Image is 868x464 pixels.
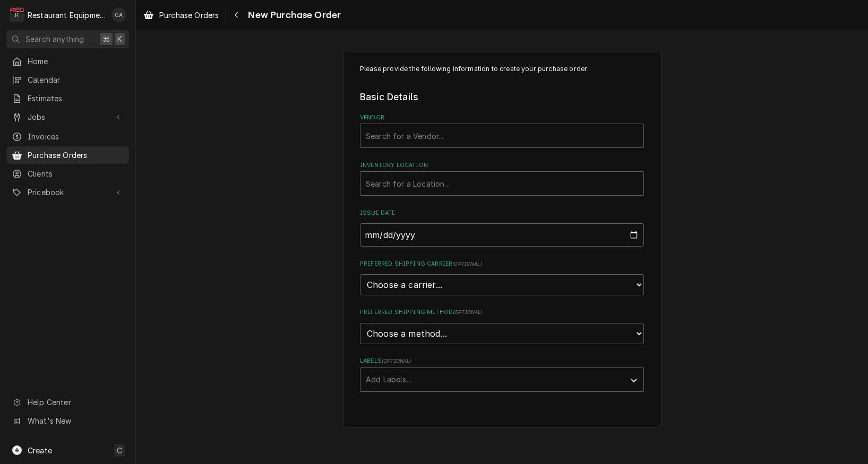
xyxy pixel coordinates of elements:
div: Restaurant Equipment Diagnostics [28,10,106,21]
label: Preferred Shipping Carrier [360,260,644,268]
div: Preferred Shipping Method [360,308,644,344]
a: Estimates [6,90,129,107]
div: Purchase Order Create/Update [343,51,661,428]
span: Purchase Orders [28,150,124,161]
p: Please provide the following information to create your purchase order: [360,64,644,74]
input: yyyy-mm-dd [360,223,644,247]
span: Create [28,446,52,455]
span: What's New [28,415,123,426]
legend: Basic Details [360,90,644,104]
label: Vendor [360,113,644,122]
a: Purchase Orders [139,6,223,24]
div: R [10,7,24,22]
a: Purchase Orders [6,146,129,164]
button: Search anything⌘K [6,30,129,48]
button: Navigate back [228,6,245,23]
span: Search anything [25,33,84,45]
div: Purchase Order Create/Update Form [360,64,644,392]
span: K [117,33,122,45]
label: Inventory Location [360,161,644,170]
div: CA [111,7,126,22]
a: Go to Help Center [6,393,129,411]
span: Calendar [28,74,124,85]
span: C [117,445,122,456]
span: New Purchase Order [245,8,341,22]
span: Jobs [28,111,108,122]
div: Labels [360,357,644,391]
span: ( optional ) [452,261,482,267]
span: Pricebook [28,187,108,198]
a: Go to What's New [6,412,129,430]
label: Labels [360,357,644,365]
span: ( optional ) [453,309,483,315]
div: Issue Date [360,209,644,247]
label: Issue Date [360,209,644,217]
div: Vendor [360,113,644,148]
span: Help Center [28,397,123,408]
div: Restaurant Equipment Diagnostics's Avatar [10,7,24,22]
span: Invoices [28,131,124,142]
a: Go to Pricebook [6,183,129,201]
div: Inventory Location [360,161,644,196]
label: Preferred Shipping Method [360,308,644,317]
a: Clients [6,165,129,182]
a: Go to Jobs [6,108,129,126]
span: Clients [28,168,124,179]
a: Calendar [6,71,129,89]
span: Home [28,56,124,67]
span: Purchase Orders [159,10,219,21]
div: Chrissy Adams's Avatar [111,7,126,22]
span: Estimates [28,93,124,104]
a: Invoices [6,128,129,145]
span: ( optional ) [382,358,411,364]
div: Preferred Shipping Carrier [360,260,644,295]
a: Home [6,52,129,70]
span: ⌘ [102,33,110,45]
